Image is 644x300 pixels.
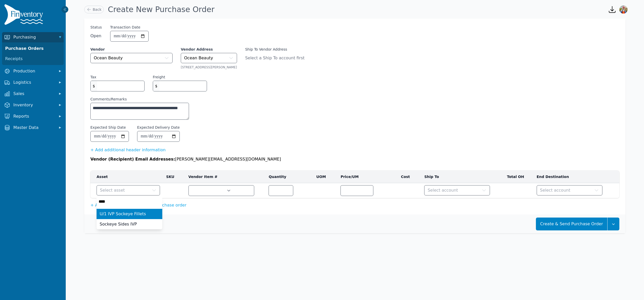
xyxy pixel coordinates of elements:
div: [STREET_ADDRESS][PERSON_NAME] [181,65,237,69]
span: Sales [13,91,54,97]
a: Receipts [3,54,63,64]
button: + Add another line item to this purchase order [90,202,186,208]
th: UOM [313,171,338,183]
label: Ship To Vendor Address [245,47,311,52]
label: Tax [90,74,96,80]
img: Sera Wheeler [619,5,628,14]
button: Select account [537,185,602,195]
span: Select asset [100,187,125,193]
button: Sales [2,89,64,99]
button: Reports [2,111,64,121]
button: Master Data [2,123,64,133]
th: Price/UM [337,171,398,183]
button: Ocean Beauty [90,53,173,63]
span: Open [90,33,102,39]
th: Quantity [266,171,313,183]
label: Expected Delivery Date [137,125,180,130]
button: Create & Send Purchase Order [536,218,607,230]
th: SKU [163,171,185,183]
span: [PERSON_NAME][EMAIL_ADDRESS][DOMAIN_NAME] [175,157,281,162]
button: Logistics [2,77,64,88]
a: Purchase Orders [3,43,63,54]
span: Vendor (Recipient) Email Addresses: [90,157,175,162]
label: Vendor [90,47,173,52]
span: Production [13,68,54,74]
button: Ocean Beauty [181,53,237,63]
span: $ [91,81,97,91]
input: Select asset [97,196,162,207]
label: Freight [153,74,165,80]
span: Status [90,25,102,30]
th: End Destination [534,171,610,183]
label: Expected Ship Date [90,125,126,130]
span: Logistics [13,79,54,86]
span: Purchasing [13,34,54,40]
button: Select asset [97,185,160,195]
button: Inventory [2,100,64,110]
label: Comments/Remarks [90,97,189,102]
span: Inventory [13,102,54,108]
label: Transaction Date [110,25,140,30]
span: Select a Ship To account first [245,55,311,61]
a: Back [84,6,104,13]
h1: Create New Purchase Order [108,5,214,14]
button: Production [2,66,64,76]
button: + Add additional header information [90,147,166,153]
button: Select account [424,185,490,195]
th: Total OH [498,171,534,183]
span: Master Data [13,125,54,131]
button: Purchasing [2,32,64,42]
th: Vendor Item # [185,171,266,183]
span: Ocean Beauty [184,55,213,61]
th: Cost [398,171,421,183]
span: $ [153,81,159,91]
span: Ocean Beauty [94,55,123,61]
th: Asset [90,171,163,183]
span: Select account [540,187,570,193]
img: Finventory [4,4,45,27]
span: Select account [428,187,458,193]
label: Vendor Address [181,47,237,52]
span: Reports [13,113,54,119]
th: Ship To [421,171,497,183]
